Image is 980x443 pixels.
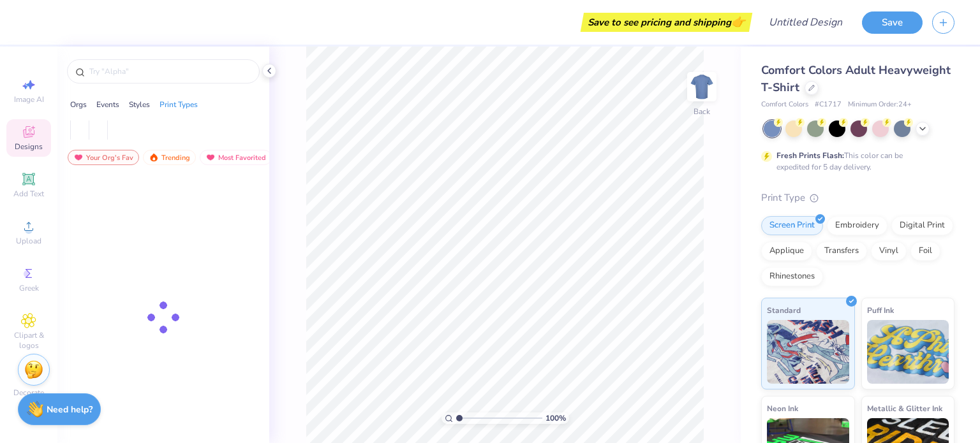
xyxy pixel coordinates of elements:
div: Back [694,106,710,117]
span: Image AI [14,94,44,105]
span: Greek [19,283,39,293]
img: trending.gif [149,153,159,162]
div: Trending [143,150,196,165]
div: This color can be expedited for 5 day delivery. [776,150,933,173]
img: Back [689,74,715,99]
div: Orgs [70,99,87,110]
strong: Need help? [47,403,93,416]
div: Applique [761,242,812,261]
span: Standard [767,303,801,317]
button: Save [862,11,923,34]
div: Print Types [160,99,198,110]
div: Screen Print [761,216,823,235]
div: Save to see pricing and shipping [584,13,749,32]
span: Upload [16,236,41,246]
div: Styles [129,99,150,110]
span: Neon Ink [767,402,798,415]
div: Events [96,99,119,110]
div: Most Favorited [200,150,272,165]
span: Puff Ink [867,303,894,317]
span: 100 % [546,412,566,424]
input: Untitled Design [759,10,852,35]
div: Print Type [761,191,954,205]
div: Rhinestones [761,267,823,286]
span: Comfort Colors Adult Heavyweight T-Shirt [761,62,951,95]
div: Vinyl [871,242,907,261]
span: Minimum Order: 24 + [848,99,912,110]
div: Your Org's Fav [68,150,139,165]
img: most_fav.gif [205,153,216,162]
span: Add Text [13,189,44,199]
img: most_fav.gif [73,153,84,162]
span: Decorate [13,388,44,398]
input: Try "Alpha" [88,65,251,78]
span: 👉 [731,14,745,29]
span: Comfort Colors [761,99,808,110]
div: Embroidery [827,216,887,235]
span: Metallic & Glitter Ink [867,402,942,415]
span: Clipart & logos [6,330,51,351]
div: Foil [910,242,940,261]
img: Standard [767,320,849,384]
strong: Fresh Prints Flash: [776,150,844,161]
span: # C1717 [815,99,842,110]
div: Transfers [816,242,867,261]
img: Puff Ink [867,320,949,384]
div: Digital Print [891,216,953,235]
span: Designs [15,142,43,152]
